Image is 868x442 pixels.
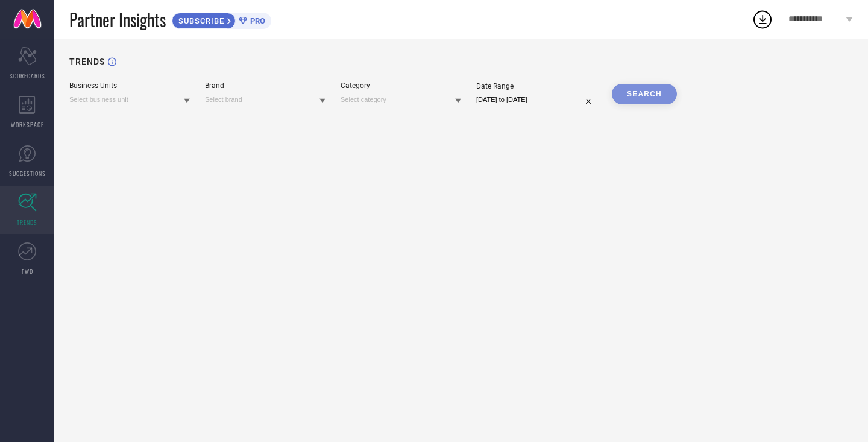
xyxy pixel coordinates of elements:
[341,81,461,90] div: Category
[172,10,271,29] a: SUBSCRIBEPRO
[69,81,190,90] div: Business Units
[69,57,105,66] h1: TRENDS
[476,93,597,106] input: Select date range
[17,218,37,227] span: TRENDS
[11,120,44,129] span: WORKSPACE
[205,81,325,90] div: Brand
[9,169,46,178] span: SUGGESTIONS
[69,7,166,32] span: Partner Insights
[10,71,45,80] span: SCORECARDS
[22,267,33,276] span: FWD
[247,16,265,25] span: PRO
[341,93,461,106] input: Select category
[69,93,190,106] input: Select business unit
[476,82,597,90] div: Date Range
[172,16,227,25] span: SUBSCRIBE
[205,93,325,106] input: Select brand
[752,8,773,30] div: Open download list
